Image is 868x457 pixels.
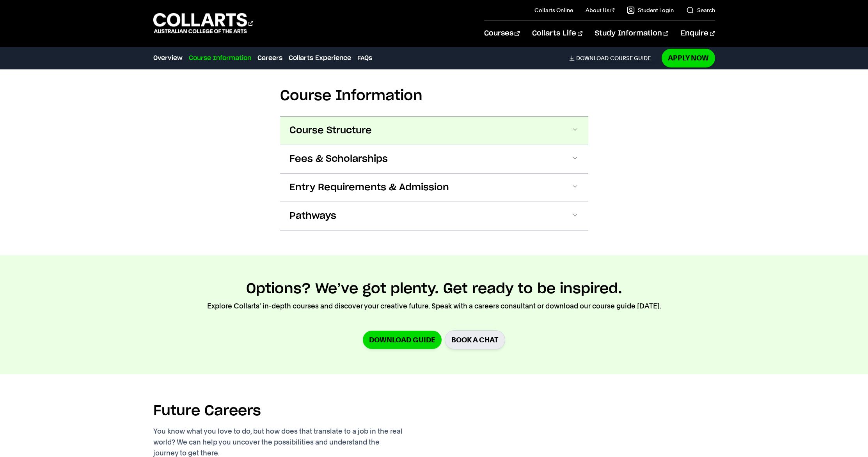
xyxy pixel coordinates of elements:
[363,331,442,349] a: Download Guide
[207,301,661,312] p: Explore Collarts' in-depth courses and discover your creative future. Speak with a careers consul...
[357,53,372,63] a: FAQs
[569,55,657,62] a: DownloadCourse Guide
[445,330,505,349] a: BOOK A CHAT
[586,6,614,14] a: About Us
[627,6,674,14] a: Student Login
[280,87,588,105] h2: Course Information
[257,53,282,63] a: Careers
[280,145,588,173] button: Fees & Scholarships
[189,53,251,63] a: Course Information
[289,53,351,63] a: Collarts Experience
[280,202,588,230] button: Pathways
[153,53,183,63] a: Overview
[280,117,588,145] button: Course Structure
[681,21,715,46] a: Enquire
[662,49,715,67] a: Apply Now
[153,12,253,34] div: Go to homepage
[484,21,520,46] a: Courses
[289,153,388,165] span: Fees & Scholarships
[595,21,668,46] a: Study Information
[280,174,588,202] button: Entry Requirements & Admission
[534,6,573,14] a: Collarts Online
[153,402,261,420] h2: Future Careers
[576,55,609,62] span: Download
[289,124,372,137] span: Course Structure
[289,210,336,222] span: Pathways
[686,6,715,14] a: Search
[532,21,582,46] a: Collarts Life
[246,280,622,298] h2: Options? We’ve got plenty. Get ready to be inspired.
[289,181,449,194] span: Entry Requirements & Admission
